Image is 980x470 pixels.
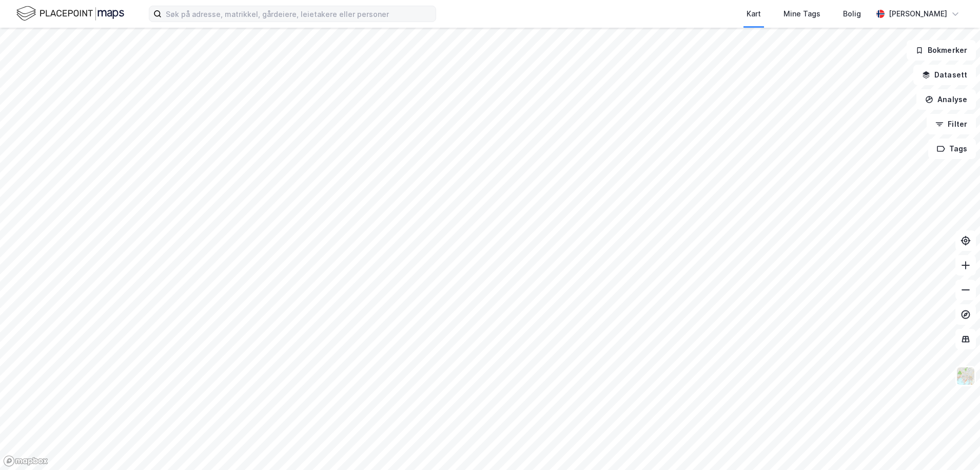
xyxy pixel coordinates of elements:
iframe: Chat Widget [929,421,980,470]
div: Kart [747,8,761,20]
input: Søk på adresse, matrikkel, gårdeiere, leietakere eller personer [162,6,436,22]
div: Bolig [843,8,861,20]
div: [PERSON_NAME] [889,8,947,20]
img: logo.f888ab2527a4732fd821a326f86c7f29.svg [16,5,124,23]
div: Mine Tags [783,8,820,20]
